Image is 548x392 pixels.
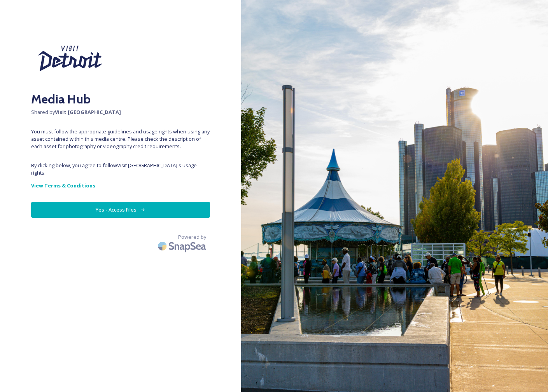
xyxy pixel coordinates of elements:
[31,162,210,177] span: By clicking below, you agree to follow Visit [GEOGRAPHIC_DATA] 's usage rights.
[31,202,210,218] button: Yes - Access Files
[31,128,210,150] span: You must follow the appropriate guidelines and usage rights when using any asset contained within...
[31,31,109,86] img: Visit%20Detroit%20New%202024.svg
[31,181,210,190] a: View Terms & Conditions
[156,237,210,255] img: SnapSea Logo
[31,90,210,108] h2: Media Hub
[55,108,121,115] strong: Visit [GEOGRAPHIC_DATA]
[178,233,206,241] span: Powered by
[31,108,210,116] span: Shared by
[31,182,95,189] strong: View Terms & Conditions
